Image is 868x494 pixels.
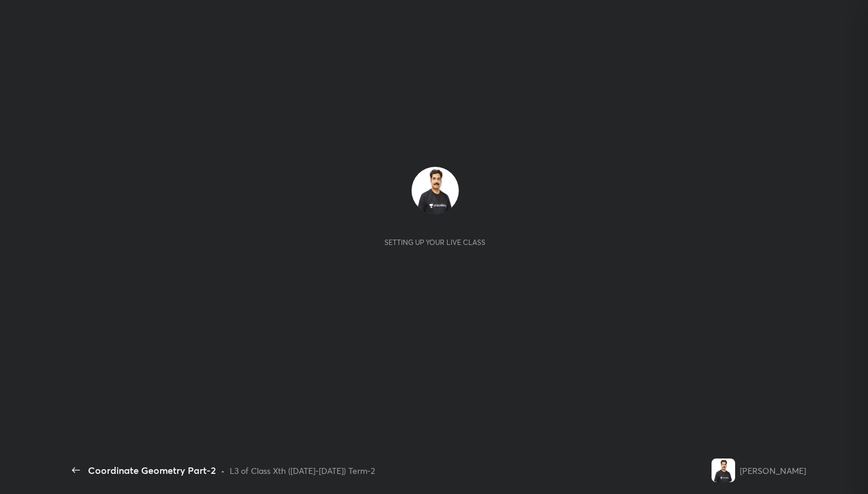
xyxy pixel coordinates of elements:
[88,463,216,477] div: Coordinate Geometry Part-2
[412,167,459,214] img: 144b345530af4266b4014317b2bf6637.jpg
[230,464,375,477] div: L3 of Class Xth ([DATE]-[DATE]) Term-2
[740,464,806,477] div: [PERSON_NAME]
[712,459,735,482] img: 144b345530af4266b4014317b2bf6637.jpg
[221,464,225,477] div: •
[384,238,485,247] div: Setting up your live class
